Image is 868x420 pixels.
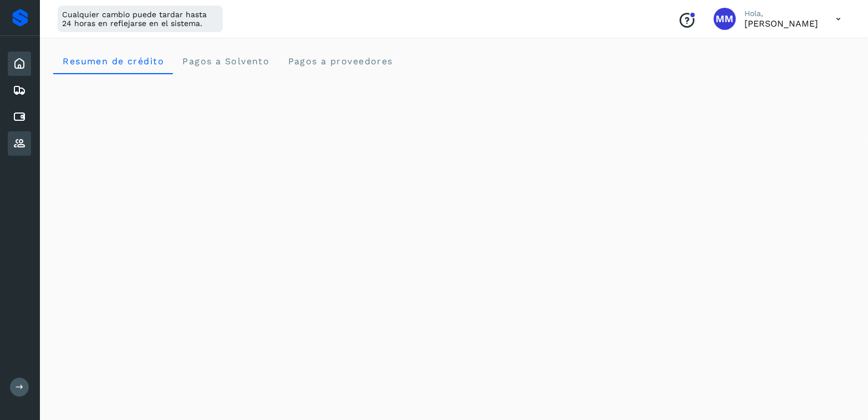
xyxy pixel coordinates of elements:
[62,56,164,66] span: Resumen de crédito
[745,18,819,29] p: MANUEL MARCELINO HERNANDEZ
[8,105,31,129] div: Cuentas por pagar
[287,56,393,66] span: Pagos a proveedores
[745,9,819,18] p: Hola,
[182,56,269,66] span: Pagos a Solvento
[8,131,31,156] div: Proveedores
[58,6,223,32] div: Cualquier cambio puede tardar hasta 24 horas en reflejarse en el sistema.
[8,52,31,76] div: Inicio
[8,78,31,103] div: Embarques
